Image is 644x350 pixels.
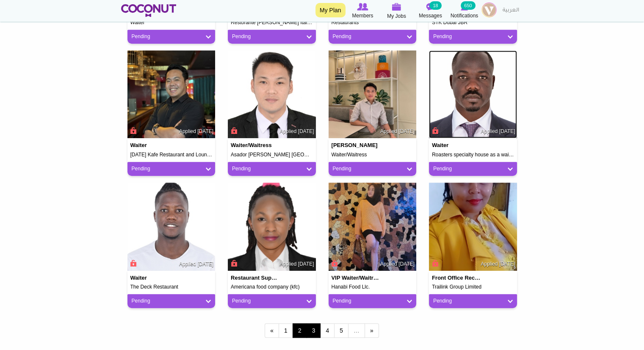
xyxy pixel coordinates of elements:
[348,323,365,338] span: …
[433,33,513,40] a: Pending
[129,259,137,267] span: Connect to Unlock the Profile
[320,323,334,338] a: 4
[432,275,481,281] h4: Front office receptionist
[431,126,438,135] span: Connect to Unlock the Profile
[332,284,414,290] h5: Hanabi Food Llc.
[132,165,211,172] a: Pending
[329,50,417,139] img: Hein Htet's picture
[332,142,381,148] h4: [PERSON_NAME]
[334,323,348,338] a: 5
[333,297,412,305] a: Pending
[332,20,414,25] h5: Restaurants
[229,259,237,267] span: Connect to Unlock the Profile
[498,2,523,19] a: العربية
[127,183,216,271] img: Dennis Kintu's picture
[392,3,401,11] img: My Jobs
[265,323,279,338] a: ‹ previous
[448,2,481,20] a: Notifications Notifications 650
[461,1,475,10] small: 650
[352,11,373,20] span: Members
[333,33,412,40] a: Pending
[330,259,338,267] span: Connect to Unlock the Profile
[431,259,438,267] span: Connect to Unlock the Profile
[231,152,313,158] h5: Asador [PERSON_NAME] [GEOGRAPHIC_DATA]
[315,3,345,17] a: My Plan
[419,11,442,20] span: Messages
[365,323,379,338] a: next ›
[332,152,414,158] h5: Waiter/Waitress
[332,275,381,281] h4: VIP Waiter/Waitress
[231,20,313,25] h5: Restorante [PERSON_NAME] Italian restaurant
[232,33,312,40] a: Pending
[130,275,180,281] h4: Waiter
[357,3,368,11] img: Browse Members
[293,323,307,338] span: 2
[132,33,211,40] a: Pending
[433,165,513,172] a: Pending
[432,152,514,158] h5: Roasters specialty house as a waiter. Tashas Group as a Runner
[380,2,414,20] a: My Jobs My Jobs
[130,152,213,158] h5: [DATE] Kafe Restaurant and Lounge by Buddha Bar
[426,3,435,11] img: Messages
[461,3,468,11] img: Notifications
[307,323,321,338] a: 3
[229,126,237,135] span: Connect to Unlock the Profile
[432,142,481,148] h4: Waiter
[130,20,213,25] h5: Waiter
[232,297,312,305] a: Pending
[429,1,441,10] small: 18
[127,50,216,139] img: Janel Java's picture
[129,126,137,135] span: Connect to Unlock the Profile
[132,297,211,305] a: Pending
[451,11,478,20] span: Notifications
[228,50,316,139] img: Aldrin Abalos's picture
[231,142,280,148] h4: Waiter/Waitress
[279,323,293,338] a: 1
[414,2,448,20] a: Messages Messages 18
[387,12,406,20] span: My Jobs
[231,275,280,281] h4: Restaurant supervisor
[232,165,312,172] a: Pending
[231,284,313,290] h5: Americana food company (kfc)
[429,50,517,139] img: Farid Okwir's picture
[333,165,412,172] a: Pending
[432,20,514,25] h5: STK Dubai JBR
[433,297,513,305] a: Pending
[121,4,177,17] img: Home
[346,2,380,20] a: Browse Members Members
[432,284,514,290] h5: Trailink Group Limited
[329,183,417,271] img: Joan Fajardo's picture
[429,183,517,271] img: Esther Maina's picture
[130,284,213,290] h5: The Deck Restaurant
[130,142,180,148] h4: Waiter
[228,183,316,271] img: Nakkazi Sharon's picture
